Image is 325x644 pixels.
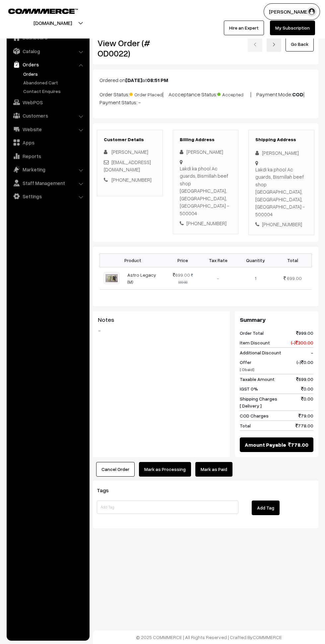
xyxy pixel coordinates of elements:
button: Cancel Order [96,462,135,477]
span: [PERSON_NAME] [111,149,148,155]
span: 778.00 [288,441,308,449]
span: Order Placed [129,89,162,98]
b: 08:51 PM [147,77,168,83]
a: COMMMERCE [8,7,66,15]
a: Astro Legacy (M) [127,272,156,285]
img: biege.jpeg [104,272,119,284]
span: 79.00 [298,412,313,419]
h2: View Order (# OD0022) [97,38,163,58]
h3: Shipping Address [255,137,307,142]
span: 0.00 [301,395,313,409]
span: (-) 300.00 [291,339,313,346]
img: right-arrow.png [272,43,276,46]
h3: Billing Address [180,137,232,142]
a: Apps [8,137,87,148]
span: Accepted [217,89,250,98]
a: Orders [8,58,87,70]
span: 1 [255,275,256,281]
td: - [200,267,237,289]
div: Lakdi ka phool Ac guards, Bismillah beef shop [GEOGRAPHIC_DATA], [GEOGRAPHIC_DATA], [GEOGRAPHIC_D... [180,165,232,217]
button: Add Tag [252,501,280,515]
a: COMMMERCE [253,634,282,640]
span: (-) 0.00 [296,359,313,373]
div: Lakdi ka phool Ac guards, Bismillah beef shop [GEOGRAPHIC_DATA], [GEOGRAPHIC_DATA], [GEOGRAPHIC_D... [255,166,307,218]
th: Tax Rate [200,253,237,267]
span: Item Discount [240,339,270,346]
blockquote: - [98,326,225,334]
button: [PERSON_NAME] [264,3,320,20]
th: Total [274,253,311,267]
span: 699.00 [173,272,190,278]
span: Order Total [240,329,264,336]
span: COD Charges [240,412,269,419]
a: Catalog [8,45,87,57]
button: [DOMAIN_NAME] [10,15,95,31]
span: Amount Payable [245,441,286,449]
span: Tags [97,487,117,494]
b: [DATE] [125,77,142,83]
a: [PHONE_NUMBER] [111,177,152,183]
img: COMMMERCE [8,9,78,14]
a: Mark as Paid [195,462,232,477]
div: [PHONE_NUMBER] [180,220,232,227]
a: Orders [22,70,87,77]
span: 699.00 [296,376,313,383]
a: Customers [8,110,87,122]
div: [PERSON_NAME] [255,149,307,157]
p: Ordered on at [99,76,312,84]
span: 0.00 [301,385,313,392]
span: - [311,349,313,356]
footer: © 2025 COMMMERCE | All Rights Reserved | Crafted By [93,630,325,644]
span: Shipping Charges [ Delivery ] [240,395,277,409]
span: 778.00 [295,422,313,429]
span: Taxable Amount [240,376,275,383]
a: Staff Management [8,177,87,189]
h3: Summary [240,316,313,323]
a: My Subscription [270,21,315,35]
img: user [307,7,317,17]
span: Offer [240,359,254,373]
span: IGST 0% [240,385,258,392]
th: Price [166,253,200,267]
strike: 999.00 [178,273,193,284]
div: [PERSON_NAME] [180,148,232,156]
a: Reports [8,150,87,162]
div: [PHONE_NUMBER] [255,221,307,228]
th: Product [100,253,166,267]
th: Quantity [237,253,274,267]
button: Mark as Processing [139,462,191,477]
a: Go Back [286,37,314,51]
a: Hire an Expert [224,21,264,35]
span: Total [240,422,251,429]
a: Abandoned Cart [22,79,87,86]
span: 999.00 [296,329,313,336]
h3: Customer Details [104,137,156,142]
a: Marketing [8,163,87,175]
span: [ Obaid] [240,367,254,372]
p: Order Status: | Accceptance Status: | Payment Mode: | Payment Status: - [99,89,312,106]
h3: Notes [98,316,225,323]
b: COD [292,91,303,98]
a: Website [8,123,87,135]
span: 699.00 [287,275,302,281]
a: [EMAIL_ADDRESS][DOMAIN_NAME] [104,159,151,173]
a: Settings [8,190,87,202]
a: Contact Enquires [22,88,87,95]
a: WebPOS [8,96,87,108]
input: Add Tag [97,501,238,514]
span: Additional Discount [240,349,281,356]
